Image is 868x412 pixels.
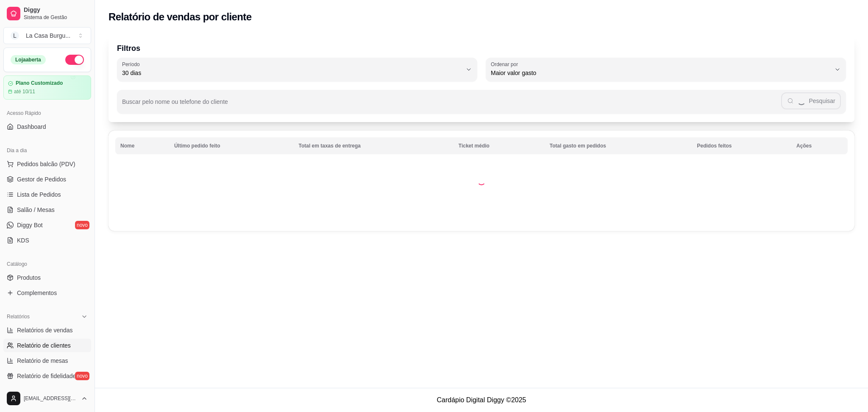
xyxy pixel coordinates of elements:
button: Alterar Status [65,55,84,65]
span: Relatórios de vendas [17,326,73,334]
a: Gestor de Pedidos [3,173,91,186]
a: Lista de Pedidos [3,188,91,201]
span: Salão / Mesas [17,206,55,214]
span: Relatório de mesas [17,356,68,365]
a: Complementos [3,286,91,300]
button: [EMAIL_ADDRESS][DOMAIN_NAME] [3,388,91,409]
label: Período [122,61,142,68]
label: Ordenar por [491,61,521,68]
a: Salão / Mesas [3,203,91,217]
a: Produtos [3,271,91,284]
div: Acesso Rápido [3,106,91,120]
a: Relatório de mesas [3,354,91,367]
span: Relatórios [7,313,30,320]
span: Gestor de Pedidos [17,175,66,184]
a: Relatório de fidelidadenovo [3,369,91,383]
span: [EMAIL_ADDRESS][DOMAIN_NAME] [24,395,78,402]
div: Catálogo [3,257,91,271]
h2: Relatório de vendas por cliente [108,10,252,24]
a: Plano Customizadoaté 10/11 [3,75,91,100]
a: DiggySistema de Gestão [3,3,91,24]
span: Pedidos balcão (PDV) [17,160,75,168]
span: Dashboard [17,122,46,131]
span: Relatório de clientes [17,341,71,350]
div: Dia a dia [3,144,91,157]
button: Pedidos balcão (PDV) [3,157,91,171]
span: Diggy [24,6,88,14]
button: Ordenar porMaior valor gasto [486,58,846,81]
footer: Cardápio Digital Diggy © 2025 [95,388,868,412]
div: Loading [477,177,486,185]
span: Complementos [17,289,57,297]
a: KDS [3,234,91,247]
span: Diggy Bot [17,221,43,229]
span: Lista de Pedidos [17,190,61,199]
a: Diggy Botnovo [3,218,91,232]
a: Relatórios de vendas [3,323,91,337]
span: KDS [17,236,29,245]
article: Plano Customizado [16,80,63,86]
article: até 10/11 [14,88,35,95]
span: L [11,31,19,40]
button: Período30 dias [117,58,477,81]
input: Buscar pelo nome ou telefone do cliente [122,101,781,109]
div: La Casa Burgu ... [26,31,70,40]
div: Loja aberta [11,55,46,64]
button: Select a team [3,27,91,44]
p: Filtros [117,42,846,54]
span: Relatório de fidelidade [17,372,76,380]
span: Produtos [17,273,41,282]
span: Sistema de Gestão [24,14,88,21]
span: Maior valor gasto [491,69,831,77]
a: Dashboard [3,120,91,134]
span: 30 dias [122,69,462,77]
a: Relatório de clientes [3,339,91,352]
